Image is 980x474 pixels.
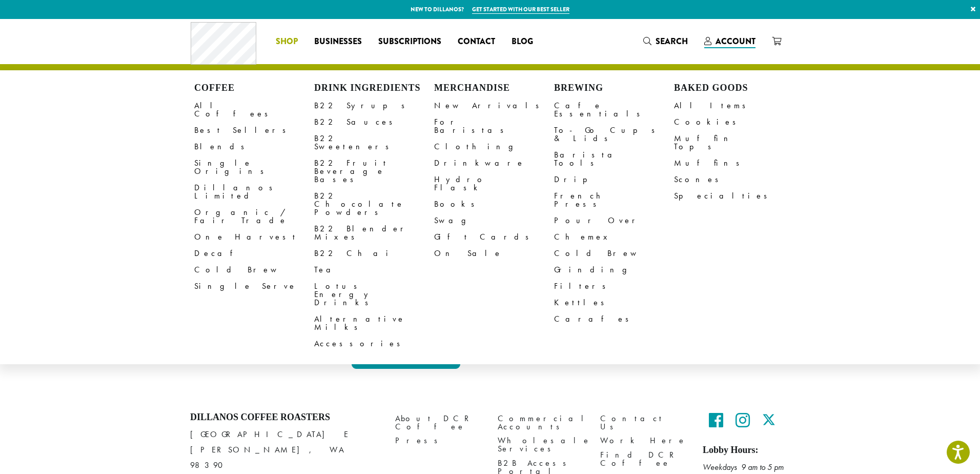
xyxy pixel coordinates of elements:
[378,35,441,48] span: Subscriptions
[194,245,314,262] a: Decaf
[674,83,794,94] h4: Baked Goods
[395,434,482,448] a: Press
[554,262,674,278] a: Grinding
[554,229,674,245] a: Chemex
[314,97,434,114] a: B22 Syrups
[314,114,434,130] a: B22 Sauces
[434,139,554,155] a: Clothing
[194,180,314,204] a: Dillanos Limited
[194,155,314,180] a: Single Origins
[314,130,434,155] a: B22 Sweeteners
[395,412,482,434] a: About DCR Coffee
[434,171,554,196] a: Hydro Flask
[194,278,314,294] a: Single Serve
[554,278,674,294] a: Filters
[268,33,306,50] a: Shop
[190,412,380,423] h4: Dillanos Coffee Roasters
[194,122,314,139] a: Best Sellers
[434,212,554,229] a: Swag
[314,221,434,245] a: B22 Blender Mixes
[276,35,298,48] span: Shop
[434,97,554,114] a: New Arrivals
[674,188,794,204] a: Specialties
[472,5,569,14] a: Get started with our best seller
[314,188,434,221] a: B22 Chocolate Powders
[554,294,674,311] a: Kettles
[674,130,794,155] a: Muffin Tops
[600,448,687,470] a: Find DCR Coffee
[554,97,674,122] a: Cafe Essentials
[314,155,434,188] a: B22 Fruit Beverage Bases
[635,33,696,50] a: Search
[314,83,434,94] h4: Drink Ingredients
[554,83,674,94] h4: Brewing
[716,35,756,47] span: Account
[314,262,434,278] a: Tea
[703,445,790,456] h5: Lobby Hours:
[194,229,314,245] a: One Harvest
[674,97,794,114] a: All Items
[194,83,314,94] h4: Coffee
[458,35,495,48] span: Contact
[554,212,674,229] a: Pour Over
[434,155,554,171] a: Drinkware
[194,262,314,278] a: Cold Brew
[498,434,585,456] a: Wholesale Services
[314,311,434,335] a: Alternative Milks
[314,335,434,352] a: Accessories
[554,311,674,327] a: Carafes
[554,188,674,212] a: French Press
[194,97,314,122] a: All Coffees
[194,204,314,229] a: Organic / Fair Trade
[434,245,554,262] a: On Sale
[434,229,554,245] a: Gift Cards
[554,171,674,188] a: Drip
[314,245,434,262] a: B22 Chai
[554,245,674,262] a: Cold Brew
[434,83,554,94] h4: Merchandise
[314,278,434,311] a: Lotus Energy Drinks
[314,35,362,48] span: Businesses
[703,462,784,472] em: Weekdays 9 am to 5 pm
[498,412,585,434] a: Commercial Accounts
[674,155,794,171] a: Muffins
[600,434,687,448] a: Work Here
[512,35,533,48] span: Blog
[656,35,688,47] span: Search
[434,196,554,212] a: Books
[554,122,674,147] a: To-Go Cups & Lids
[434,114,554,139] a: For Baristas
[194,139,314,155] a: Blends
[554,147,674,171] a: Barista Tools
[674,171,794,188] a: Scones
[674,114,794,130] a: Cookies
[600,412,687,434] a: Contact Us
